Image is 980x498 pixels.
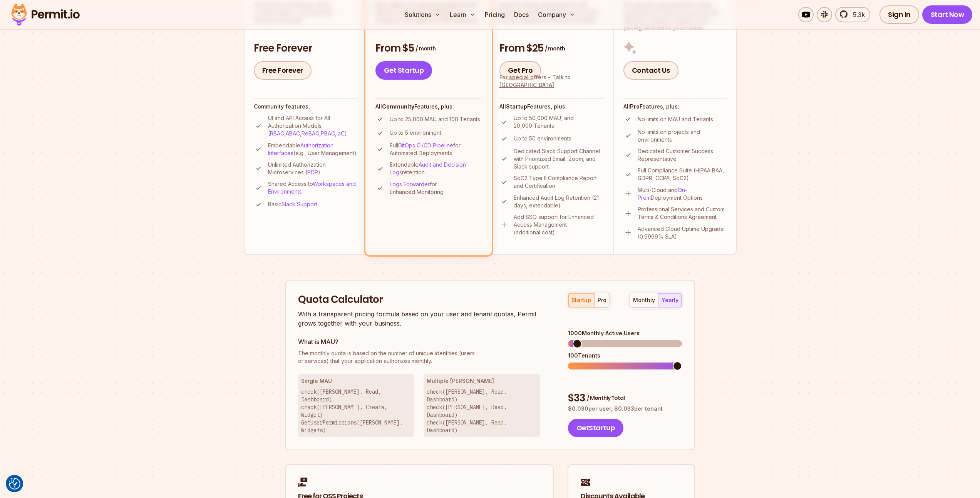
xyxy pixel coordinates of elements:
[254,103,358,110] h4: Community features:
[307,169,318,175] a: PDP
[286,130,300,137] a: ABAC
[514,213,604,236] p: Add SSO support for Enhanced Access Management (additional cost)
[630,103,640,110] strong: Pro
[281,201,317,207] a: Slack Support
[633,296,655,304] div: monthly
[402,7,444,22] button: Solutions
[922,5,973,24] a: Start Now
[638,167,727,182] p: Full Compliance Suite (HIPAA BAA, GDPR, CCPA, SoC2)
[415,45,436,52] span: / month
[254,42,358,55] h3: Free Forever
[398,142,453,149] a: GitOps CI/CD Pipeline
[568,352,682,359] div: 100 Tenants
[390,161,482,176] p: Extendable retention
[268,114,358,137] p: UI and API Access for All Authorization Models ( , , , , )
[390,129,441,137] p: Up to 5 environment
[638,186,727,202] p: Multi-Cloud and Deployment Options
[499,42,604,55] h3: From $25
[482,7,508,22] a: Pricing
[447,7,479,22] button: Learn
[545,45,565,52] span: / month
[298,309,540,328] p: With a transparent pricing formula based on your user and tenant quotas, Permit grows together wi...
[587,394,625,402] span: / Monthly Total
[268,180,358,196] p: Shared Access to
[270,130,284,137] a: RBAC
[499,61,541,80] a: Get Pro
[390,142,482,157] p: Full for Automated Deployments
[298,293,540,307] h2: Quota Calculator
[568,405,682,413] p: $ 0.030 per user, $ 0.033 per tenant
[638,128,727,144] p: No limits on projects and environments
[302,130,319,137] a: ReBAC
[382,103,414,110] strong: Community
[598,296,606,304] div: pro
[298,349,540,357] span: The monthly quota is based on the number of unique identities (users
[499,74,604,89] div: For special offers -
[506,103,527,110] strong: Startup
[268,161,358,176] p: Unlimited Authorization Microservices ( )
[390,180,482,196] p: for Enhanced Monitoring
[638,225,727,241] p: Advanced Cloud Uptime Upgrade (0.9999% SLA)
[321,130,335,137] a: PBAC
[268,201,317,208] p: Basic
[514,135,571,142] p: Up to 50 environments
[568,391,682,405] div: $ 33
[301,377,411,385] h3: Single MAU
[9,478,20,490] button: Consent Preferences
[9,478,20,490] img: Revisit consent button
[390,181,430,187] a: Logs Forwarder
[535,7,578,22] button: Company
[638,115,713,123] p: No limits on MAU and Tenants
[511,7,532,22] a: Docs
[848,10,865,19] span: 5.3k
[427,388,537,434] p: check([PERSON_NAME], Read, Dashboard) check([PERSON_NAME], Read, Dashboard) check([PERSON_NAME], ...
[514,114,604,130] p: Up to 50,000 MAU, and 20,000 Tenants
[390,115,480,123] p: Up to 25,000 MAU and 100 Tenants
[301,388,411,434] p: check([PERSON_NAME], Read, Dashboard) check([PERSON_NAME], Create, Widget) GetUserPermissions([PE...
[638,187,687,201] a: On-Prem
[514,174,604,190] p: SoC2 Type II Compliance Report and Certification
[375,42,482,55] h3: From $5
[568,419,623,437] button: GetStartup
[8,2,83,28] img: Permit logo
[514,194,604,209] p: Enhanced Audit Log Retention (21 days, extendable)
[268,142,358,157] p: Embeddable (e.g., User Management)
[390,161,466,175] a: Audit and Decision Logs
[623,61,678,80] a: Contact Us
[638,147,727,163] p: Dedicated Customer Success Representative
[638,206,727,221] p: Professional Services and Custom Terms & Conditions Agreement
[375,61,432,80] a: Get Startup
[298,349,540,365] p: or services) that your application authorizes monthly.
[879,5,919,24] a: Sign In
[268,142,333,156] a: Authorization Interfaces
[568,329,682,337] div: 1000 Monthly Active Users
[514,147,604,170] p: Dedicated Slack Support Channel with Prioritized Email, Zoom, and Slack support
[375,103,482,110] h4: All Features, plus:
[427,377,537,385] h3: Multiple [PERSON_NAME]
[499,103,604,110] h4: All Features, plus:
[254,61,312,80] a: Free Forever
[298,337,540,346] h3: What is MAU?
[835,7,870,22] a: 5.3k
[337,130,345,137] a: IaC
[623,103,727,110] h4: All Features, plus:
